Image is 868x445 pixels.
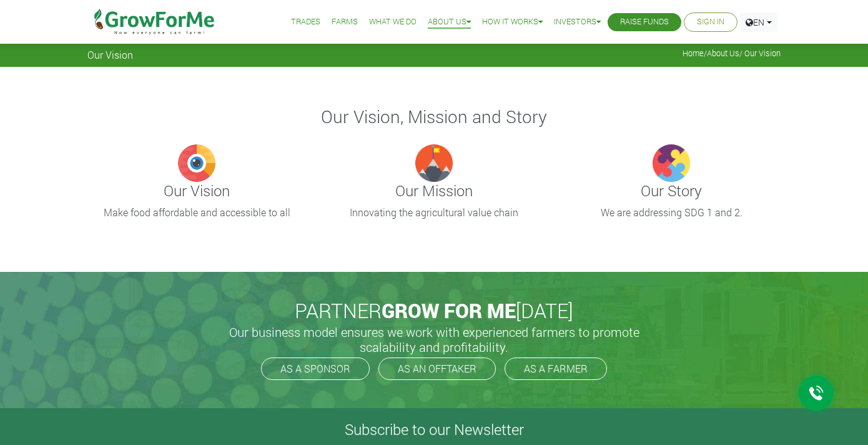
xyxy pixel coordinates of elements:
a: About Us [428,16,471,29]
h4: Subscribe to our Newsletter [16,421,852,439]
p: Innovating the agricultural value chain [327,205,541,220]
h4: Our Vision [87,182,306,200]
a: Investors [554,16,601,29]
a: Home [683,48,704,58]
a: EN [740,12,777,32]
h5: Our business model ensures we work with experienced farmers to promote scalability and profitabil... [215,324,653,354]
a: About Us [707,48,739,58]
a: AS A FARMER [505,357,607,380]
a: Sign In [697,16,724,29]
h4: Our Mission [325,182,543,200]
h3: Our Vision, Mission and Story [89,106,779,127]
img: growforme image [653,144,690,182]
a: What We Do [369,16,417,29]
img: growforme image [178,144,215,182]
img: growforme image [415,144,453,182]
span: / / Our Vision [683,49,781,58]
span: GROW FOR ME [382,297,516,324]
h2: PARTNER [DATE] [92,299,776,322]
a: Farms [332,16,358,29]
h4: Our Story [562,182,781,200]
span: Our Vision [87,49,133,61]
a: Raise Funds [620,16,669,29]
a: Trades [291,16,320,29]
a: AS AN OFFTAKER [378,357,496,380]
p: We are addressing SDG 1 and 2. [564,205,779,220]
a: AS A SPONSOR [261,357,370,380]
p: Make food affordable and accessible to all [89,205,304,220]
a: How it Works [482,16,543,29]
